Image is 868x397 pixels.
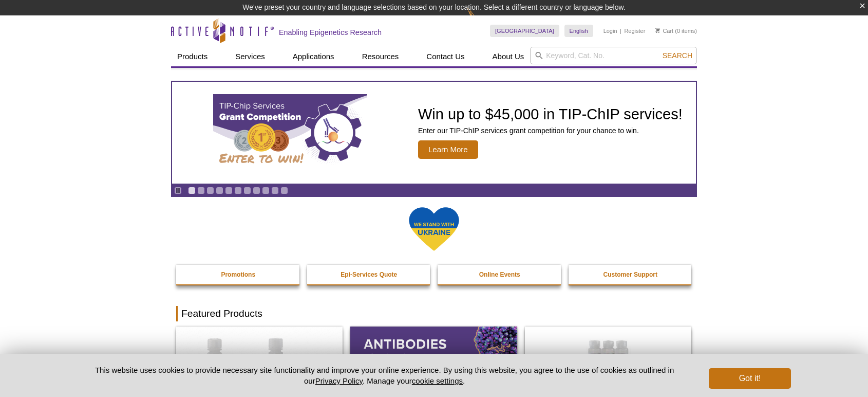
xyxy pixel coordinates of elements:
[280,187,288,194] a: Go to slide 11
[709,368,791,389] button: Got it!
[279,28,382,37] h2: Enabling Epigenetics Research
[172,82,696,184] a: TIP-ChIP Services Grant Competition Win up to $45,000 in TIP-ChIP services! Enter our TIP-ChIP se...
[408,206,460,252] img: We Stand With Ukraine
[229,47,271,66] a: Services
[486,47,531,66] a: About Us
[412,376,463,385] button: cookie settings
[663,51,692,60] span: Search
[221,271,255,278] strong: Promotions
[356,47,405,66] a: Resources
[174,187,182,194] a: Toggle autoplay
[564,25,593,37] a: English
[171,47,214,66] a: Products
[655,27,673,34] a: Cart
[172,82,696,184] article: TIP-ChIP Services Grant Competition
[216,187,223,194] a: Go to slide 4
[569,265,693,284] a: Customer Support
[655,28,660,33] img: Your Cart
[176,306,692,321] h2: Featured Products
[77,365,692,386] p: This website uses cookies to provide necessary site functionality and improve your online experie...
[620,25,621,37] li: |
[438,265,562,284] a: Online Events
[307,265,431,284] a: Epi-Services Quote
[418,140,478,159] span: Learn More
[234,187,242,194] a: Go to slide 6
[479,271,520,278] strong: Online Events
[213,94,367,171] img: TIP-ChIP Services Grant Competition
[243,187,251,194] a: Go to slide 7
[418,106,683,122] h2: Win up to $45,000 in TIP-ChIP services!
[253,187,260,194] a: Go to slide 8
[262,187,270,194] a: Go to slide 9
[206,187,214,194] a: Go to slide 3
[176,265,300,284] a: Promotions
[490,25,559,37] a: [GEOGRAPHIC_DATA]
[271,187,279,194] a: Go to slide 10
[530,47,697,64] input: Keyword, Cat. No.
[603,27,617,34] a: Login
[467,8,495,32] img: Change Here
[418,126,683,135] p: Enter our TIP-ChIP services grant competition for your chance to win.
[188,187,196,194] a: Go to slide 1
[655,25,697,37] li: (0 items)
[603,271,657,278] strong: Customer Support
[341,271,397,278] strong: Epi-Services Quote
[624,27,645,34] a: Register
[287,47,341,66] a: Applications
[659,51,695,60] button: Search
[197,187,205,194] a: Go to slide 2
[225,187,233,194] a: Go to slide 5
[420,47,470,66] a: Contact Us
[315,376,363,385] a: Privacy Policy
